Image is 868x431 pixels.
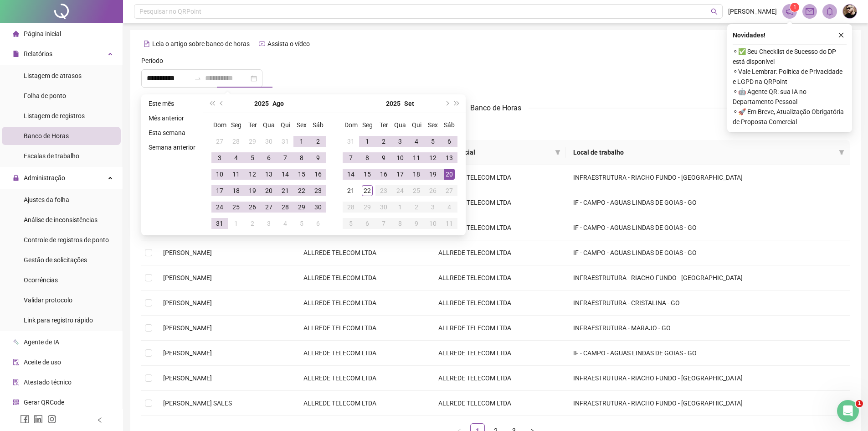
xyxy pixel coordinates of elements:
td: 2025-08-19 [244,182,261,199]
th: Qui [277,117,293,133]
div: 8 [362,152,373,163]
td: 2025-09-20 [441,166,457,182]
td: 2025-09-01 [228,215,244,232]
span: audit [13,359,19,365]
td: 2025-09-27 [441,182,457,199]
td: 2025-09-21 [343,182,359,199]
div: 24 [395,185,406,196]
div: 8 [395,218,406,229]
td: IF - CAMPO - AGUAS LINDAS DE GOIAS - GO [566,240,850,265]
td: 2025-08-28 [277,199,293,215]
th: Seg [359,117,375,133]
div: 25 [411,185,422,196]
div: 29 [362,202,373,213]
div: 3 [427,202,438,213]
span: [PERSON_NAME] [728,6,777,16]
div: 26 [247,202,258,213]
span: Agente de IA [24,338,59,346]
div: 30 [263,136,274,147]
td: 2025-08-07 [277,150,293,166]
span: Validar protocolo [24,296,72,304]
td: 2025-10-07 [375,215,392,232]
span: youtube [259,41,265,47]
td: 2025-10-01 [392,199,408,215]
td: 2025-07-29 [244,133,261,150]
div: 11 [231,169,241,180]
div: 17 [395,169,406,180]
div: 1 [362,136,373,147]
td: 2025-09-11 [408,150,425,166]
span: Leia o artigo sobre banco de horas [152,40,250,47]
div: 24 [214,202,225,213]
td: IF - CAMPO - AGUAS LINDAS DE GOIAS - GO [566,341,850,366]
td: 2025-09-12 [425,150,441,166]
span: linkedin [34,415,43,424]
span: Gerar QRCode [24,399,64,406]
td: ALLREDE TELECOM LTDA [296,316,431,341]
span: facebook [20,415,29,424]
td: ALLREDE TELECOM LTDA [431,341,566,366]
span: qrcode [13,399,19,405]
img: 76224 [843,5,857,18]
th: Qui [408,117,425,133]
td: ALLREDE TELECOM LTDA [431,316,566,341]
div: 18 [411,169,422,180]
td: 2025-09-02 [375,133,392,150]
div: 13 [444,152,455,163]
td: 2025-08-01 [293,133,310,150]
div: 8 [296,152,307,163]
td: 2025-08-20 [261,182,277,199]
td: ALLREDE TELECOM LTDA [296,291,431,316]
td: INFRAESTRUTURA - RIACHO FUNDO - [GEOGRAPHIC_DATA] [566,265,850,291]
td: 2025-08-24 [211,199,228,215]
div: 2 [313,136,324,147]
td: 2025-09-16 [375,166,392,182]
td: 2025-08-17 [211,182,228,199]
div: 16 [313,169,324,180]
li: Mês anterior [145,113,199,124]
div: 2 [378,136,389,147]
div: 5 [247,152,258,163]
span: instagram [47,415,56,424]
td: 2025-10-10 [425,215,441,232]
div: 2 [411,202,422,213]
td: 2025-09-19 [425,166,441,182]
div: 7 [280,152,291,163]
td: 2025-08-09 [310,150,326,166]
td: INFRAESTRUTURA - RIACHO FUNDO - [GEOGRAPHIC_DATA] [566,391,850,416]
td: ALLREDE TELECOM LTDA [296,240,431,265]
div: 31 [214,218,225,229]
span: Página inicial [24,30,61,37]
div: 25 [231,202,241,213]
div: 7 [345,152,356,163]
button: prev-year [217,94,227,113]
span: Escalas de trabalho [24,152,79,160]
td: 2025-08-22 [293,182,310,199]
td: ALLREDE TELECOM LTDA [296,341,431,366]
div: 13 [263,169,274,180]
span: Banco de Horas [470,104,521,112]
div: 1 [296,136,307,147]
div: 20 [444,169,455,180]
span: home [13,31,19,37]
span: [PERSON_NAME] SALES [163,400,232,407]
td: ALLREDE TELECOM LTDA [431,366,566,391]
div: 27 [444,185,455,196]
td: 2025-09-24 [392,182,408,199]
td: 2025-09-28 [343,199,359,215]
td: 2025-08-18 [228,182,244,199]
td: 2025-09-10 [392,150,408,166]
td: 2025-08-11 [228,166,244,182]
td: 2025-08-03 [211,150,228,166]
th: Seg [228,117,244,133]
li: Esta semana [145,127,199,138]
span: [PERSON_NAME] [163,324,212,332]
th: Sáb [441,117,457,133]
div: 15 [296,169,307,180]
iframe: Intercom live chat [837,400,859,422]
span: Aceite de uso [24,358,61,366]
td: ALLREDE TELECOM LTDA [296,366,431,391]
th: Qua [392,117,408,133]
div: 21 [345,185,356,196]
td: 2025-09-30 [375,199,392,215]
